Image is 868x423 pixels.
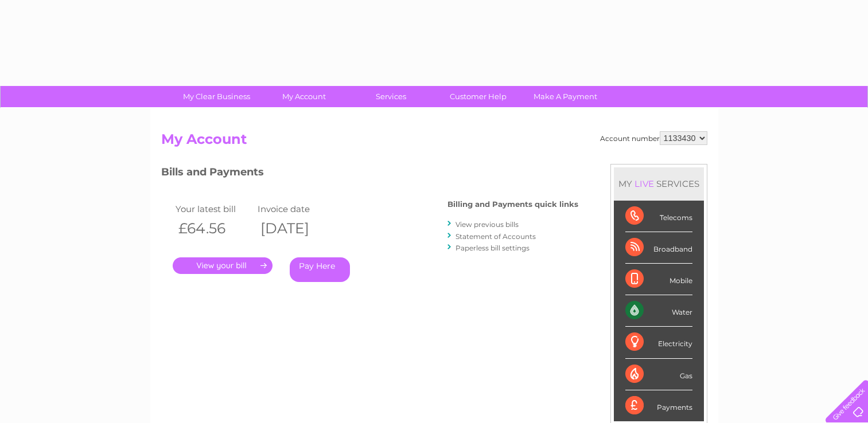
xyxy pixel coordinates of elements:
[625,232,692,264] div: Broadband
[290,257,350,282] a: Pay Here
[161,164,578,184] h3: Bills and Payments
[456,244,530,252] a: Paperless bill settings
[173,217,255,240] th: £64.56
[625,390,692,421] div: Payments
[344,86,438,107] a: Services
[625,264,692,295] div: Mobile
[431,86,526,107] a: Customer Help
[632,178,656,189] div: LIVE
[447,200,578,209] h4: Billing and Payments quick links
[625,327,692,358] div: Electricity
[456,220,519,229] a: View previous bills
[173,201,255,217] td: Your latest bill
[518,86,613,107] a: Make A Payment
[614,167,704,200] div: MY SERVICES
[625,295,692,327] div: Water
[256,86,351,107] a: My Account
[169,86,264,107] a: My Clear Business
[173,257,273,274] a: .
[600,131,707,145] div: Account number
[255,201,337,217] td: Invoice date
[625,201,692,232] div: Telecoms
[625,359,692,390] div: Gas
[456,232,536,241] a: Statement of Accounts
[255,217,337,240] th: [DATE]
[161,131,707,153] h2: My Account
